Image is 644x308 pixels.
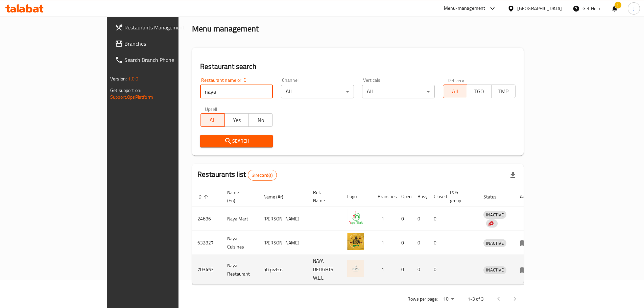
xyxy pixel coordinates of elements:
[468,295,484,303] p: 1-3 of 3
[124,23,209,31] span: Restaurants Management
[483,211,506,219] span: INACTIVE
[248,113,273,127] button: No
[483,266,506,274] span: INACTIVE
[197,169,277,181] h2: Restaurants list
[347,233,364,250] img: Naya Cuisines
[396,255,412,285] td: 0
[448,78,464,82] label: Delivery
[396,207,412,231] td: 0
[200,62,516,72] h2: Restaurant search
[110,93,153,101] a: Support.OpsPlatform
[206,137,267,145] span: Search
[505,167,521,183] div: Export file
[203,115,222,125] span: All
[110,19,214,35] a: Restaurants Management
[110,86,141,95] span: Get support on:
[520,239,532,247] div: Menu
[491,85,516,98] button: TMP
[227,188,250,205] span: Name (En)
[412,207,428,231] td: 0
[396,231,412,255] td: 0
[222,207,258,231] td: Naya Mart
[443,85,467,98] button: All
[428,255,445,285] td: 0
[248,170,277,181] div: Total records count
[515,186,538,207] th: Action
[396,186,412,207] th: Open
[205,106,217,111] label: Upsell
[313,188,334,205] span: Ref. Name
[228,115,246,125] span: Yes
[200,113,224,127] button: All
[197,193,210,201] span: ID
[372,207,396,231] td: 1
[467,85,491,98] button: TGO
[248,172,277,179] span: 3 record(s)
[444,4,485,13] div: Menu-management
[412,231,428,255] td: 0
[517,5,562,12] div: [GEOGRAPHIC_DATA]
[486,219,498,228] div: Indicates that the vendor menu management has been moved to DH Catalog service
[483,239,506,247] div: INACTIVE
[428,231,445,255] td: 0
[258,231,308,255] td: [PERSON_NAME]
[494,87,513,96] span: TMP
[470,87,488,96] span: TGO
[258,207,308,231] td: [PERSON_NAME]
[258,255,308,285] td: مطعم نايا
[224,113,249,127] button: Yes
[483,193,505,201] span: Status
[192,23,259,34] h2: Menu management
[412,186,428,207] th: Busy
[252,115,270,125] span: No
[124,56,209,64] span: Search Branch Phone
[446,87,464,96] span: All
[342,186,372,207] th: Logo
[222,255,258,285] td: Naya Restaurant
[222,231,258,255] td: Naya Cuisines
[412,255,428,285] td: 0
[263,193,292,201] span: Name (Ar)
[347,260,364,277] img: Naya Restaurant
[362,85,435,98] div: All
[483,239,506,247] span: INACTIVE
[407,295,438,303] p: Rows per page:
[347,209,364,226] img: Naya Mart
[487,220,494,227] img: delivery hero logo
[110,52,214,68] a: Search Branch Phone
[281,85,354,98] div: All
[110,74,127,83] span: Version:
[428,207,445,231] td: 0
[372,231,396,255] td: 1
[124,40,209,48] span: Branches
[372,255,396,285] td: 1
[128,74,138,83] span: 1.0.0
[450,188,470,205] span: POS group
[192,186,538,285] table: enhanced table
[308,255,342,285] td: NAYA DELIGHTS W.L.L
[200,85,273,98] input: Search for restaurant name or ID..
[440,294,457,304] div: Rows per page:
[428,186,445,207] th: Closed
[633,5,635,12] span: J
[110,35,214,52] a: Branches
[372,186,396,207] th: Branches
[200,135,273,147] button: Search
